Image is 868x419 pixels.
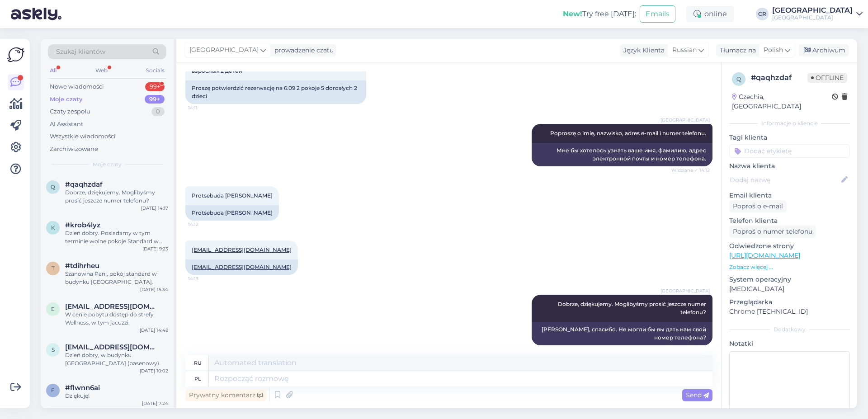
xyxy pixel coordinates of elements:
span: Moje czaty [93,160,122,169]
div: Poproś o e-mail [729,200,787,212]
div: Nowe wiadomości [50,82,104,91]
div: [GEOGRAPHIC_DATA] [772,14,853,21]
span: stodolnikanna@gmail.com [65,343,159,351]
span: #tdihrheu [65,262,99,270]
p: Email klienta [729,191,850,200]
input: Dodaj nazwę [730,175,840,185]
div: online [686,6,734,22]
span: k [51,224,55,231]
div: 0 [151,107,165,116]
img: Askly Logo [7,46,24,63]
p: Tagi klienta [729,133,850,142]
div: Proszę potwierdzić rezerwację na 6.09 2 pokoje 5 dorosłych 2 dzieci [185,80,366,104]
div: Czechia, [GEOGRAPHIC_DATA] [732,92,832,111]
div: Tłumacz na [716,46,756,55]
span: 14:12 [188,221,222,228]
span: f [51,387,55,394]
a: [URL][DOMAIN_NAME] [729,251,800,259]
div: pl [194,371,201,386]
p: System operacyjny [729,275,850,284]
div: [DATE] 10:02 [140,367,168,374]
div: Czaty zespołu [50,107,90,116]
div: Web [94,65,109,76]
span: [GEOGRAPHIC_DATA] [660,287,710,294]
div: Archiwum [799,44,849,56]
span: Szukaj klientów [56,47,105,56]
span: #krob4lyz [65,221,100,229]
div: 99+ [145,82,165,91]
div: 99+ [145,95,165,104]
span: Protsebuda [PERSON_NAME] [192,192,273,199]
span: t [52,265,55,272]
span: 14:17 [676,346,710,353]
div: CR [756,8,769,20]
div: W cenie pobytu dostęp do strefy Wellness, w tym jacuzzi. [65,311,168,327]
span: Widziane ✓ 14:12 [671,167,710,174]
a: [EMAIL_ADDRESS][DOMAIN_NAME] [192,246,292,253]
div: Socials [144,65,166,76]
a: [EMAIL_ADDRESS][DOMAIN_NAME] [192,264,292,270]
span: Dobrze, dziękujemy. Moglibyśmy prosić jeszcze numer telefonu? [558,301,708,315]
b: New! [563,9,582,18]
span: [GEOGRAPHIC_DATA] [660,117,710,123]
span: 14:13 [188,275,222,282]
div: [PERSON_NAME], спасибо. Не могли бы вы дать нам свой номер телефона? [532,322,712,345]
p: Przeglądarka [729,297,850,307]
div: Try free [DATE]: [563,9,636,19]
div: Moje czaty [50,95,83,104]
div: Wszystkie wiadomości [50,132,116,141]
span: Russian [672,45,697,55]
div: # qaqhzdaf [751,72,807,83]
p: [MEDICAL_DATA] [729,284,850,294]
div: [DATE] 14:17 [141,205,168,212]
p: Notatki [729,339,850,348]
div: Informacje o kliencie [729,119,850,127]
div: Prywatny komentarz [185,389,266,401]
div: ru [194,355,202,371]
div: Dzień dobry, w budynku [GEOGRAPHIC_DATA] (basenowy) znajdują się pokoje Superior i Superior Deluxe. [65,351,168,367]
a: [GEOGRAPHIC_DATA][GEOGRAPHIC_DATA] [772,7,863,21]
span: #flwnn6ai [65,384,100,392]
div: Dzień dobry. Posiadamy w tym terminie wolne pokoje Standard w budynku [GEOGRAPHIC_DATA], gdzie mo... [65,229,168,245]
span: elzbietasleczka@22gmail.com [65,302,159,311]
span: q [51,184,55,190]
span: e [51,306,55,312]
p: Zobacz więcej ... [729,263,850,271]
p: Nazwa klienta [729,161,850,171]
div: Poproś o numer telefonu [729,226,816,238]
span: #qaqhzdaf [65,180,103,188]
p: Telefon klienta [729,216,850,226]
span: Send [686,391,709,399]
span: [GEOGRAPHIC_DATA] [189,45,259,55]
div: Dobrze, dziękujemy. Moglibyśmy prosić jeszcze numer telefonu? [65,188,168,205]
button: Emails [640,5,675,23]
div: prowadzenie czatu [271,46,334,55]
div: [DATE] 14:48 [140,327,168,334]
span: 14:11 [188,104,222,111]
div: Zarchiwizowane [50,145,98,154]
div: [GEOGRAPHIC_DATA] [772,7,853,14]
span: Poproszę o imię, nazwisko, adres e-mail i numer telefonu. [550,130,706,137]
div: All [48,65,58,76]
div: Мне бы хотелось узнать ваше имя, фамилию, адрес электронной почты и номер телефона. [532,143,712,166]
span: Offline [807,73,847,83]
div: Szanowna Pani, pokój standard w budynku [GEOGRAPHIC_DATA]. [65,270,168,286]
div: Język Klienta [620,46,665,55]
p: Odwiedzone strony [729,241,850,251]
div: Dziękuję! [65,392,168,400]
span: q [736,75,741,82]
p: Chrome [TECHNICAL_ID] [729,307,850,316]
div: Dodatkowy [729,325,850,334]
div: AI Assistant [50,120,83,129]
div: [DATE] 7:24 [142,400,168,407]
input: Dodać etykietę [729,144,850,158]
span: Polish [764,45,783,55]
div: [DATE] 9:23 [142,245,168,252]
div: Protsebuda [PERSON_NAME] [185,205,279,221]
span: s [52,346,55,353]
div: [DATE] 15:34 [140,286,168,293]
